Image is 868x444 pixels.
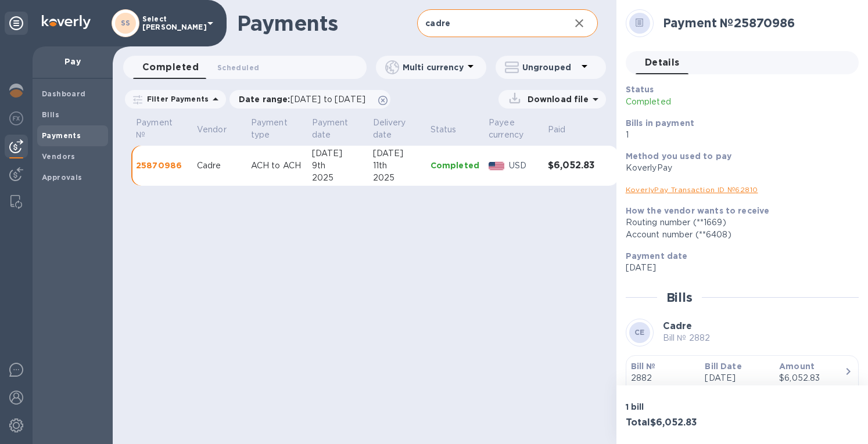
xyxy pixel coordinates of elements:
span: Payment date [312,117,364,141]
p: 1 [626,129,849,141]
img: Foreign exchange [9,111,23,125]
div: 11th [373,160,421,172]
b: Payments [42,131,81,140]
b: Bill № [631,362,656,371]
h2: Bills [666,290,693,305]
p: Filter Payments [142,94,209,104]
p: Completed [626,96,775,108]
span: Payee currency [489,117,539,141]
p: Download file [523,93,589,105]
div: [DATE] [312,147,364,160]
p: Paid [548,124,566,136]
div: 2025 [373,172,421,184]
button: Bill №2882Bill Date[DATE]Amount$6,052.83 [626,355,859,395]
span: Completed [142,59,199,75]
b: Method you used to pay [626,151,731,161]
p: Multi currency [403,62,464,73]
p: Completed [431,160,479,171]
b: Approvals [42,173,83,182]
p: Status [431,124,457,136]
span: Details [645,55,680,71]
a: KoverlyPay Transaction ID № 62810 [626,185,758,194]
span: Vendor [197,124,242,136]
b: CE [634,328,645,337]
p: Ungrouped [522,62,578,73]
p: [DATE] [626,262,849,274]
div: 9th [312,160,364,172]
p: Select [PERSON_NAME] [142,15,200,31]
div: 2025 [312,172,364,184]
b: Bill Date [705,362,741,371]
div: Cadre [197,160,242,172]
h1: Payments [237,11,417,35]
img: USD [489,162,504,170]
p: Date range : [239,93,371,105]
div: $6,052.83 [779,372,844,384]
p: Payment type [251,117,288,141]
b: SS [121,19,131,27]
p: Bill № 2882 [663,332,710,344]
b: Amount [779,362,815,371]
h3: Total $6,052.83 [626,417,738,428]
p: 1 bill [626,401,738,413]
b: How the vendor wants to receive [626,206,770,215]
span: Status [431,124,472,136]
b: Vendors [42,152,76,161]
b: Status [626,85,654,94]
span: [DATE] to [DATE] [290,95,365,104]
div: Routing number (**1669) [626,216,849,229]
p: Vendor [197,124,227,136]
p: Payment № [136,117,173,141]
p: Payment date [312,117,349,141]
p: Pay [42,56,103,67]
b: Dashboard [42,89,86,98]
span: Scheduled [217,62,259,74]
span: Payment № [136,117,188,141]
b: Bills in payment [626,118,694,128]
p: USD [509,160,539,172]
h3: $6,052.83 [548,160,595,171]
div: Account number (**6408) [626,229,849,241]
b: Payment date [626,251,688,261]
b: Bills [42,110,59,119]
p: 25870986 [136,160,188,171]
div: KoverlyPay [626,162,849,174]
b: Cadre [663,320,692,331]
p: Delivery date [373,117,406,141]
span: Delivery date [373,117,421,141]
span: Payment type [251,117,303,141]
span: Paid [548,124,581,136]
p: 2882 [631,372,696,384]
h2: Payment № 25870986 [663,16,849,30]
div: Date range:[DATE] to [DATE] [229,90,390,109]
p: ACH to ACH [251,160,303,172]
img: Logo [42,15,91,29]
p: Payee currency [489,117,523,141]
p: [DATE] [705,372,770,384]
div: [DATE] [373,147,421,160]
